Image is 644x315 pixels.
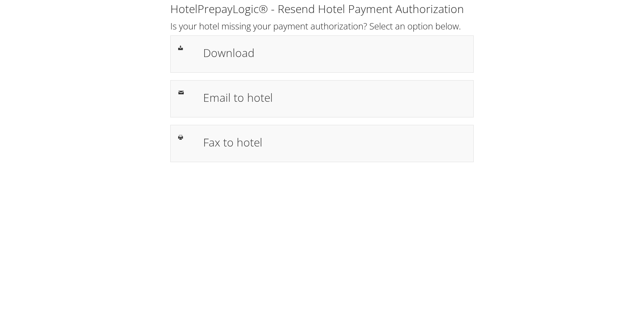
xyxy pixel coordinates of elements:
[170,20,474,32] h2: Is your hotel missing your payment authorization? Select an option below.
[203,44,466,61] h1: Download
[170,1,474,17] h1: HotelPrepayLogic® - Resend Hotel Payment Authorization
[203,134,466,151] h1: Fax to hotel
[170,35,474,73] a: Download
[170,125,474,162] a: Fax to hotel
[170,80,474,117] a: Email to hotel
[203,89,466,106] h1: Email to hotel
